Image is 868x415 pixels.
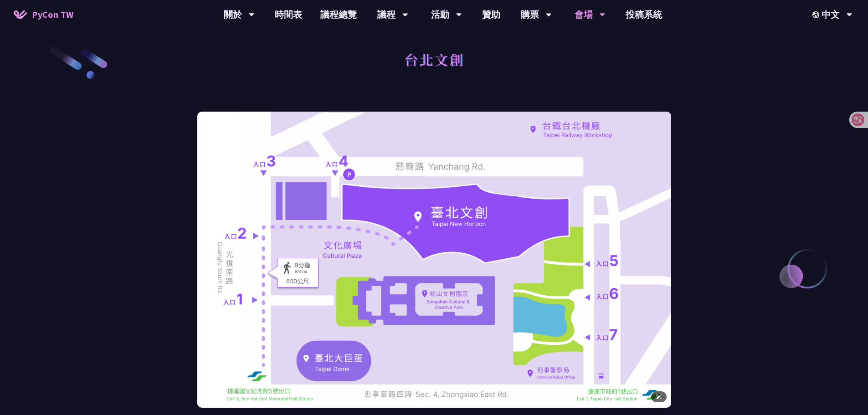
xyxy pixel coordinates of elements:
[404,46,464,73] h1: 台北文創
[812,11,822,18] img: Locale Icon
[14,10,27,19] img: Home icon of PyCon TW 2025
[197,112,671,408] img: 會場地圖
[32,8,73,21] span: PyCon TW
[5,3,82,26] a: PyCon TW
